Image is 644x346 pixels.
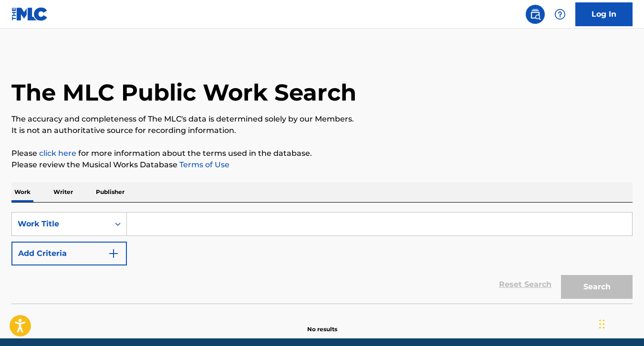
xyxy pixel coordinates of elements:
[93,182,127,202] p: Publisher
[11,7,48,21] img: MLC Logo
[177,160,229,169] a: Terms of Use
[11,159,633,171] p: Please review the Musical Works Database
[39,149,76,158] a: click here
[11,212,633,304] form: Search Form
[575,2,633,26] a: Log In
[11,242,127,265] button: Add Criteria
[11,125,633,136] p: It is not an authoritative source for recording information.
[554,9,566,20] img: help
[11,148,633,159] p: Please for more information about the terms used in the database.
[526,5,545,24] a: Public Search
[51,182,76,202] p: Writer
[11,113,633,125] p: The accuracy and completeness of The MLC's data is determined solely by our Members.
[599,310,605,338] div: Drag
[11,182,33,202] p: Work
[11,78,356,107] h1: The MLC Public Work Search
[530,9,541,20] img: search
[18,218,104,230] div: Work Title
[551,5,570,24] div: Help
[596,300,644,346] iframe: Chat Widget
[108,248,119,259] img: 9d2ae6d4665cec9f34b9.svg
[307,314,337,334] p: No results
